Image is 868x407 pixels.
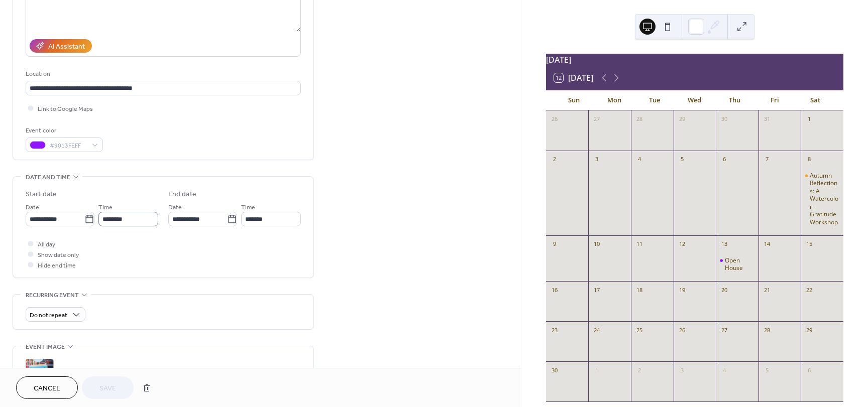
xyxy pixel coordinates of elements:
[634,154,645,165] div: 4
[804,114,815,125] div: 1
[168,202,182,213] span: Date
[591,114,602,125] div: 27
[677,285,688,296] div: 19
[725,256,754,272] div: Open House
[591,285,602,296] div: 17
[591,154,602,165] div: 3
[762,154,773,165] div: 7
[38,260,76,271] span: Hide end time
[549,239,560,250] div: 9
[719,114,730,125] div: 30
[762,325,773,336] div: 28
[26,202,39,213] span: Date
[38,239,55,250] span: All day
[549,114,560,125] div: 26
[719,154,730,165] div: 6
[50,141,87,151] span: #9013FEFF
[634,325,645,336] div: 25
[801,172,843,226] div: Autumn Reflections: A Watercolor Gratitude Workshop
[755,90,795,110] div: Fri
[98,202,113,213] span: Time
[804,239,815,250] div: 15
[804,154,815,165] div: 8
[241,202,255,213] span: Time
[804,325,815,336] div: 29
[554,90,594,110] div: Sun
[549,154,560,165] div: 2
[549,285,560,296] div: 16
[26,359,54,387] div: ;
[716,256,758,272] div: Open House
[549,325,560,336] div: 23
[591,325,602,336] div: 24
[762,239,773,250] div: 14
[549,365,560,376] div: 30
[26,189,57,200] div: Start date
[26,69,299,79] div: Location
[634,90,675,110] div: Tue
[804,285,815,296] div: 22
[810,172,839,226] div: Autumn Reflections: A Watercolor Gratitude Workshop
[38,250,79,260] span: Show date only
[551,71,597,85] button: 12[DATE]
[30,310,67,321] span: Do not repeat
[677,154,688,165] div: 5
[16,376,78,399] button: Cancel
[591,239,602,250] div: 10
[38,104,93,114] span: Link to Google Maps
[634,239,645,250] div: 11
[26,290,79,301] span: Recurring event
[634,365,645,376] div: 2
[634,285,645,296] div: 18
[26,125,101,136] div: Event color
[719,239,730,250] div: 13
[719,365,730,376] div: 4
[677,114,688,125] div: 29
[719,325,730,336] div: 27
[715,90,755,110] div: Thu
[762,285,773,296] div: 21
[26,342,65,352] span: Event image
[675,90,715,110] div: Wed
[34,383,60,394] span: Cancel
[677,239,688,250] div: 12
[719,285,730,296] div: 20
[677,365,688,376] div: 3
[677,325,688,336] div: 26
[634,114,645,125] div: 28
[26,172,70,183] span: Date and time
[804,365,815,376] div: 6
[546,54,843,66] div: [DATE]
[762,114,773,125] div: 31
[594,90,634,110] div: Mon
[30,39,92,53] button: AI Assistant
[762,365,773,376] div: 5
[168,189,196,200] div: End date
[48,42,85,52] div: AI Assistant
[591,365,602,376] div: 1
[795,90,835,110] div: Sat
